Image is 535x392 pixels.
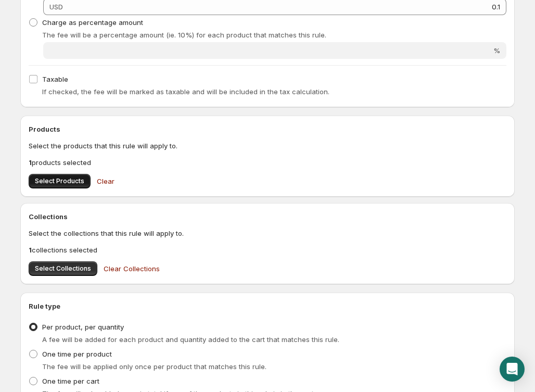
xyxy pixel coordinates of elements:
p: Select the collections that this rule will apply to. [29,228,506,238]
p: collections selected [29,245,506,255]
span: Clear [97,176,114,186]
span: One time per product [42,350,112,358]
button: Clear Collections [97,258,166,279]
button: Select Products [29,174,91,188]
span: Charge as percentage amount [42,18,143,27]
span: The fee will be applied only once per product that matches this rule. [42,362,266,371]
span: If checked, the fee will be marked as taxable and will be included in the tax calculation. [42,87,329,96]
span: USD [49,3,63,11]
span: Taxable [42,75,68,83]
b: 1 [29,246,32,254]
p: The fee will be a percentage amount (ie. 10%) for each product that matches this rule. [42,30,506,40]
b: 1 [29,158,32,167]
p: Select the products that this rule will apply to. [29,141,506,151]
button: Clear [91,171,121,192]
span: Select Products [35,177,84,185]
span: Clear Collections [104,263,160,274]
div: Open Intercom Messenger [500,357,525,382]
span: Select Collections [35,264,91,273]
span: Per product, per quantity [42,323,124,331]
p: products selected [29,157,506,168]
span: % [493,46,500,55]
h2: Collections [29,211,506,222]
button: Select Collections [29,261,97,276]
span: One time per cart [42,377,99,385]
h2: Products [29,124,506,134]
span: A fee will be added for each product and quantity added to the cart that matches this rule. [42,335,339,344]
h2: Rule type [29,301,506,311]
